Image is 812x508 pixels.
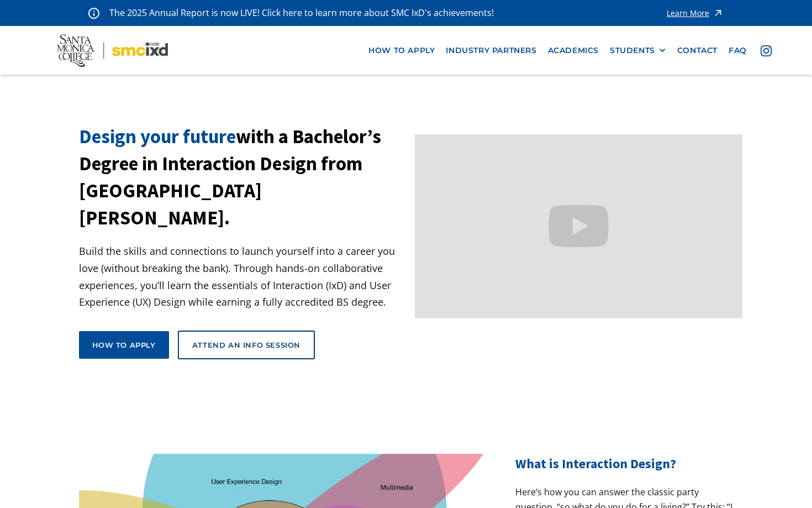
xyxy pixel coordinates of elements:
a: How to apply [79,331,169,359]
p: Build the skills and connections to launch yourself into a career you love (without breaking the ... [79,243,407,310]
p: The 2025 Annual Report is now LIVE! Click here to learn more about SMC IxD's achievements! [109,6,495,20]
iframe: Design your future with a Bachelor's Degree in Interaction Design from Santa Monica College [415,134,742,318]
a: industry partners [440,40,542,61]
div: Attend an Info Session [192,340,300,350]
img: Santa Monica College - SMC IxD logo [57,34,168,67]
a: faq [723,40,752,61]
a: how to apply [363,40,440,61]
a: Attend an Info Session [178,331,315,359]
a: contact [672,40,723,61]
a: Academics [542,40,604,61]
img: icon - arrow - alert [713,6,724,20]
img: icon - instagram [761,45,772,56]
span: Design your future [79,124,236,149]
a: Learn More [667,6,724,20]
div: STUDENTS [610,46,655,55]
h2: What is Interaction Design? [515,454,733,474]
div: How to apply [92,340,156,350]
h1: with a Bachelor’s Degree in Interaction Design from [GEOGRAPHIC_DATA][PERSON_NAME]. [79,123,407,232]
div: STUDENTS [610,46,666,55]
img: icon - information - alert [88,7,99,19]
div: Learn More [667,9,709,17]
